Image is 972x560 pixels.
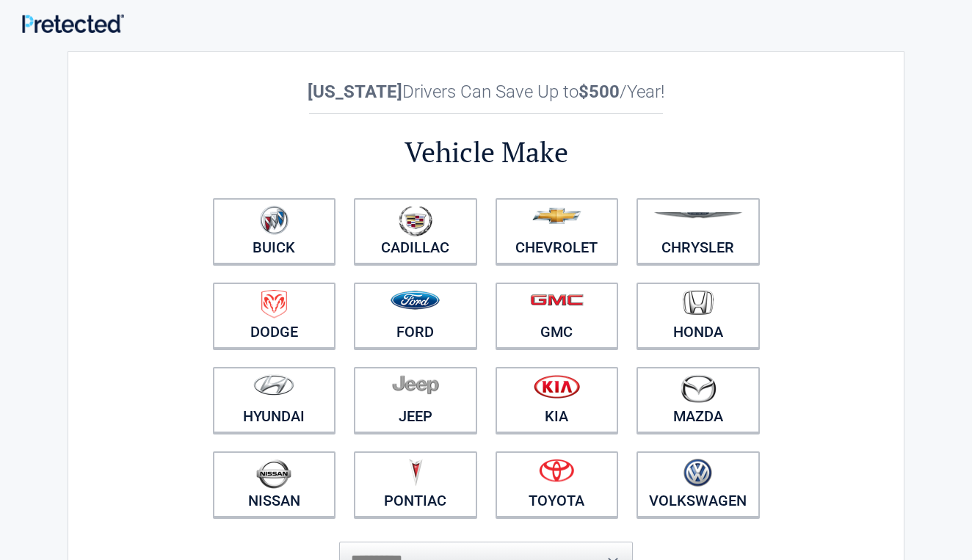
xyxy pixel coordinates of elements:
a: Ford [354,283,477,349]
img: Main Logo [22,14,124,32]
img: mazda [680,374,717,403]
a: Jeep [354,367,477,433]
a: Hyundai [213,367,336,433]
img: nissan [256,459,291,489]
img: jeep [392,374,439,395]
a: Nissan [213,451,336,517]
img: gmc [530,294,584,306]
a: Cadillac [354,198,477,264]
img: dodge [261,290,287,319]
img: pontiac [408,459,423,487]
b: $500 [579,81,620,102]
a: Chrysler [636,198,760,264]
img: buick [260,206,289,235]
h2: Vehicle Make [203,134,769,171]
a: Chevrolet [496,198,619,264]
a: Kia [496,367,619,433]
img: toyota [539,459,574,482]
img: honda [683,290,714,316]
a: Volkswagen [636,451,760,517]
a: Honda [636,283,760,349]
img: chrysler [653,212,743,219]
a: Mazda [636,367,760,433]
a: Pontiac [354,451,477,517]
a: Dodge [213,283,336,349]
img: volkswagen [683,459,712,487]
img: hyundai [253,374,294,396]
img: chevrolet [532,208,581,224]
img: kia [534,374,580,399]
a: Buick [213,198,336,264]
h2: Drivers Can Save Up to /Year [203,81,769,102]
a: Toyota [496,451,619,517]
img: ford [391,291,440,310]
b: [US_STATE] [308,81,402,102]
img: cadillac [399,206,432,236]
a: GMC [496,283,619,349]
